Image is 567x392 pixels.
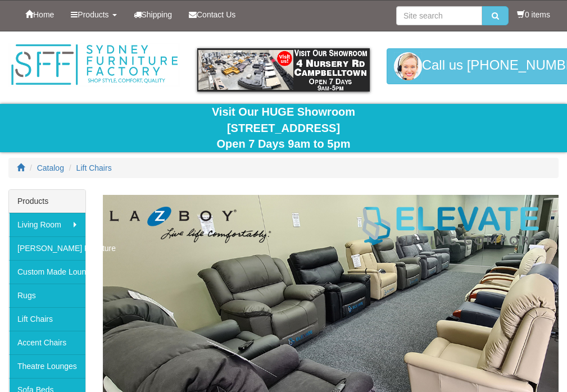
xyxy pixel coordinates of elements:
a: Theatre Lounges [9,354,85,378]
a: Home [17,1,62,29]
span: Shipping [142,10,173,19]
span: Products [78,10,108,19]
a: Products [62,1,125,29]
a: Living Room [9,213,85,236]
a: Shipping [125,1,181,29]
a: Lift Chairs [9,307,85,331]
a: Rugs [9,284,85,307]
div: Products [9,190,85,213]
a: Lift Chairs [76,163,112,172]
a: [PERSON_NAME] Furniture [9,236,85,260]
li: 0 items [517,9,550,20]
a: Custom Made Lounges [9,260,85,284]
span: Home [33,10,54,19]
a: Contact Us [180,1,244,29]
span: Contact Us [197,10,235,19]
div: Visit Our HUGE Showroom [STREET_ADDRESS] Open 7 Days 9am to 5pm [8,104,559,152]
a: Accent Chairs [9,331,85,354]
input: Site search [396,6,482,25]
img: Sydney Furniture Factory [8,43,180,87]
img: showroom.gif [197,48,369,92]
a: Catalog [37,163,64,172]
